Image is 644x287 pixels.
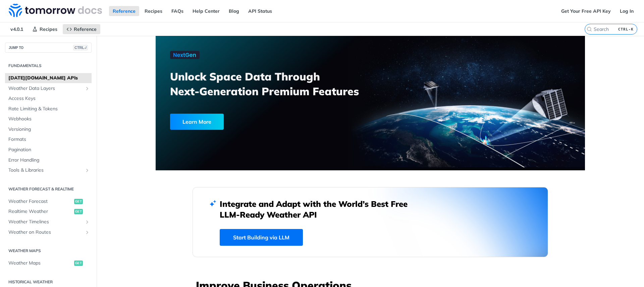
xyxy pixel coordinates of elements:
a: Formats [5,134,92,145]
img: NextGen [170,51,200,59]
span: Access Keys [8,95,90,102]
svg: Search [587,26,592,32]
span: Weather Data Layers [8,85,83,92]
a: Realtime Weatherget [5,207,92,217]
a: Learn More [170,114,336,130]
a: Get Your Free API Key [557,6,614,16]
a: Recipes [141,6,166,16]
a: Weather Forecastget [5,196,92,207]
a: [DATE][DOMAIN_NAME] APIs [5,73,92,83]
span: Weather Timelines [8,219,83,225]
span: Rate Limiting & Tokens [8,106,90,112]
a: Weather Data LayersShow subpages for Weather Data Layers [5,83,92,94]
a: Access Keys [5,94,92,104]
h2: Weather Forecast & realtime [5,186,92,192]
a: Log In [616,6,637,16]
span: Error Handling [8,157,90,164]
span: Webhooks [8,116,90,122]
a: API Status [245,6,276,16]
span: [DATE][DOMAIN_NAME] APIs [8,75,90,81]
a: Weather on RoutesShow subpages for Weather on Routes [5,227,92,237]
h2: Historical Weather [5,279,92,285]
a: Recipes [29,24,61,34]
a: Error Handling [5,155,92,165]
span: get [74,261,83,266]
kbd: CTRL-K [616,26,635,33]
img: Tomorrow.io Weather API Docs [9,4,102,17]
span: Versioning [8,126,90,133]
a: Webhooks [5,114,92,124]
span: CTRL-/ [73,45,88,50]
span: Pagination [8,147,90,153]
div: Learn More [170,114,224,130]
span: Reference [74,26,97,32]
a: Reference [63,24,100,34]
h2: Fundamentals [5,63,92,69]
a: Pagination [5,145,92,155]
span: Formats [8,136,90,143]
span: get [74,199,83,204]
a: Tools & LibrariesShow subpages for Tools & Libraries [5,165,92,175]
a: Weather Mapsget [5,258,92,268]
span: Weather Forecast [8,198,72,205]
button: Show subpages for Weather Data Layers [85,86,90,91]
button: JUMP TOCTRL-/ [5,43,92,53]
span: Realtime Weather [8,208,72,215]
button: Show subpages for Weather on Routes [85,230,90,235]
button: Show subpages for Tools & Libraries [85,168,90,173]
h2: Weather Maps [5,248,92,254]
a: Help Center [189,6,223,16]
span: Weather on Routes [8,229,83,236]
span: Weather Maps [8,260,72,267]
span: Recipes [40,26,57,32]
h3: Unlock Space Data Through Next-Generation Premium Features [170,69,378,99]
a: Reference [109,6,139,16]
span: Tools & Libraries [8,167,83,174]
span: get [74,209,83,214]
a: Blog [225,6,243,16]
span: v4.0.1 [7,24,27,34]
a: Weather TimelinesShow subpages for Weather Timelines [5,217,92,227]
h2: Integrate and Adapt with the World’s Best Free LLM-Ready Weather API [220,198,418,220]
a: Versioning [5,124,92,134]
a: FAQs [168,6,187,16]
button: Show subpages for Weather Timelines [85,219,90,225]
a: Start Building via LLM [220,229,303,246]
a: Rate Limiting & Tokens [5,104,92,114]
